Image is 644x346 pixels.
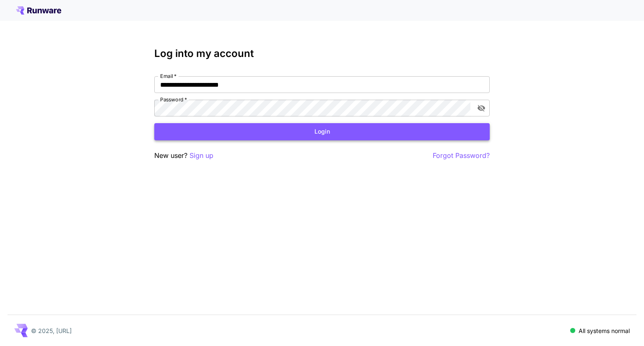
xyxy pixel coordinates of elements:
p: All systems normal [579,326,630,335]
p: New user? [154,150,213,161]
button: Login [154,123,490,140]
label: Password [160,96,187,103]
label: Email [160,72,177,80]
p: © 2025, [URL] [31,326,72,335]
button: toggle password visibility [474,101,489,116]
button: Forgot Password? [433,150,490,161]
button: Sign up [190,150,213,161]
h3: Log into my account [154,48,490,59]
